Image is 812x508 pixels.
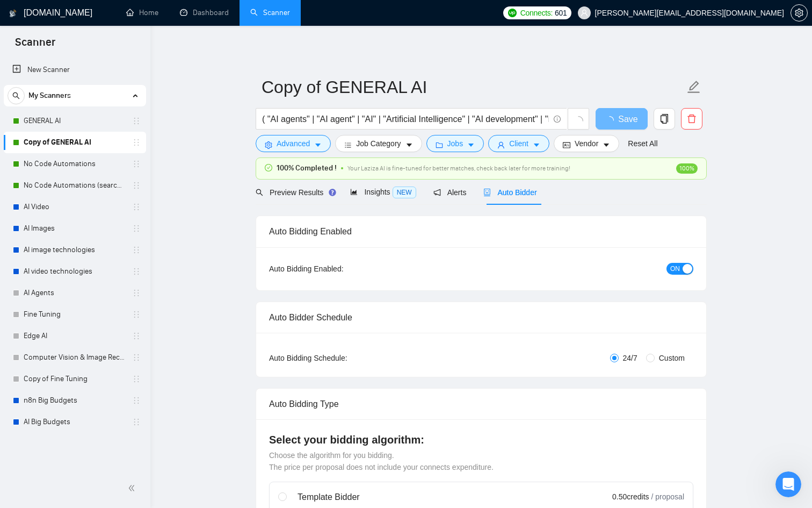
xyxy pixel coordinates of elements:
[8,92,24,99] span: search
[555,7,567,19] span: 601
[554,135,619,152] button: idcardVendorcaret-down
[483,188,536,197] span: Auto Bidder
[128,483,139,493] span: double-left
[681,108,702,130] button: delete
[4,85,146,433] li: My Scanners
[132,310,141,319] span: holder
[344,141,352,149] span: bars
[581,9,588,17] span: user
[265,141,272,149] span: setting
[575,138,598,149] span: Vendor
[269,451,494,471] span: Choose the algorithm for you bidding. The price per proposal does not include your connects expen...
[269,432,693,447] h4: Select your bidding algorithm:
[132,117,141,125] span: holder
[24,153,126,175] a: No Code Automations
[132,289,141,297] span: holder
[618,112,637,126] span: Save
[433,188,467,197] span: Alerts
[682,114,702,124] span: delete
[9,5,17,22] img: logo
[24,110,126,132] a: GENERAL AI
[277,138,310,149] span: Advanced
[256,188,333,197] span: Preview Results
[262,112,549,126] input: Search Freelance Jobs...
[8,87,25,104] button: search
[12,59,137,81] a: New Scanner
[554,116,561,123] span: info-circle
[791,9,808,17] a: setting
[24,325,126,347] a: Edge AI
[256,135,331,152] button: settingAdvancedcaret-down
[497,141,505,149] span: user
[612,491,649,503] span: 0.50 credits
[24,304,126,325] a: Fine Tuning
[651,491,684,502] span: / proposal
[603,141,610,149] span: caret-down
[180,8,229,17] a: dashboardDashboard
[24,347,126,368] a: Computer Vision & Image Recognition
[533,141,540,149] span: caret-down
[436,141,443,149] span: folder
[24,282,126,304] a: AI Agents
[132,332,141,340] span: holder
[132,396,141,405] span: holder
[24,390,126,411] a: n8n Big Budgets
[132,353,141,362] span: holder
[256,189,263,196] span: search
[654,108,675,130] button: copy
[791,9,807,17] span: setting
[654,114,675,124] span: copy
[628,138,657,149] a: Reset All
[132,160,141,168] span: holder
[596,108,648,130] button: Save
[483,189,491,196] span: robot
[262,74,685,101] input: Scanner name...
[269,263,410,275] div: Auto Bidding Enabled:
[393,187,416,198] span: NEW
[775,471,801,497] iframe: Intercom live chat
[356,138,401,149] span: Job Category
[670,263,680,275] span: ON
[6,34,64,57] span: Scanner
[350,188,358,196] span: area-chart
[350,188,416,196] span: Insights
[277,162,337,174] span: 100% Completed !
[24,132,126,153] a: Copy of GENERAL AI
[335,135,422,152] button: barsJob Categorycaret-down
[347,164,570,172] span: Your Laziza AI is fine-tuned for better matches, check back later for more training!
[563,141,570,149] span: idcard
[24,411,126,433] a: AI Big Budgets
[508,9,517,17] img: upwork-logo.png
[24,261,126,282] a: AI video technologies
[132,267,141,276] span: holder
[132,181,141,190] span: holder
[132,138,141,147] span: holder
[132,246,141,254] span: holder
[269,216,693,247] div: Auto Bidding Enabled
[132,224,141,233] span: holder
[132,375,141,383] span: holder
[28,85,71,106] span: My Scanners
[4,59,146,81] li: New Scanner
[405,141,413,149] span: caret-down
[132,418,141,426] span: holder
[619,352,642,364] span: 24/7
[488,135,549,152] button: userClientcaret-down
[655,352,689,364] span: Custom
[24,196,126,218] a: AI Video
[791,4,808,22] button: setting
[24,175,126,196] a: No Code Automations (search only in Tites)
[433,189,441,196] span: notification
[574,116,583,126] span: loading
[269,302,693,333] div: Auto Bidder Schedule
[426,135,484,152] button: folderJobscaret-down
[24,368,126,390] a: Copy of Fine Tuning
[298,491,547,504] div: Template Bidder
[126,8,158,17] a: homeHome
[250,8,290,17] a: searchScanner
[467,141,475,149] span: caret-down
[676,163,698,174] span: 100%
[269,352,410,364] div: Auto Bidding Schedule:
[24,239,126,261] a: AI image technologies
[269,389,693,419] div: Auto Bidding Type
